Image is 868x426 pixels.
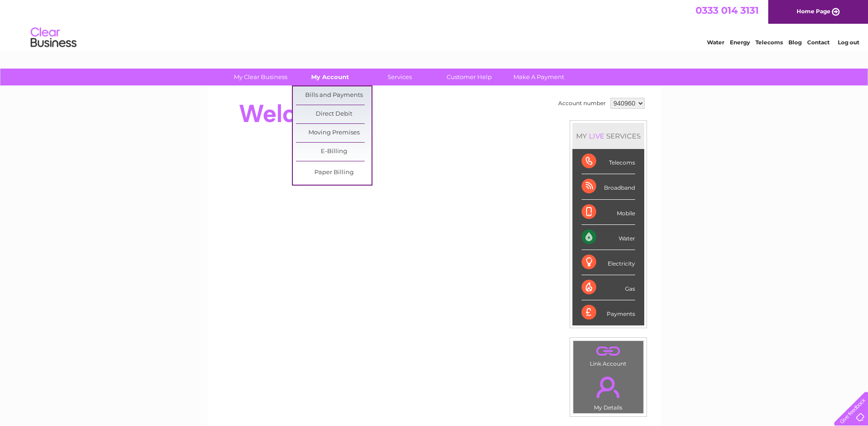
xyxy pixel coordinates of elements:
[218,5,651,44] div: Clear Business is a trading name of Verastar Limited (registered in [GEOGRAPHIC_DATA] No. 3667643...
[431,69,507,85] a: Customer Help
[582,250,635,275] div: Electricity
[582,149,635,174] div: Telecoms
[296,164,372,182] a: Paper Billing
[573,369,644,414] td: My Details
[362,69,437,85] a: Services
[788,39,802,46] a: Blog
[30,24,77,52] img: logo.png
[576,371,641,403] a: .
[501,69,577,85] a: Make A Payment
[582,174,635,199] div: Broadband
[587,132,606,140] div: LIVE
[807,39,830,46] a: Contact
[296,124,372,142] a: Moving Premises
[576,343,641,359] a: .
[707,39,724,46] a: Water
[296,86,372,105] a: Bills and Payments
[582,275,635,300] div: Gas
[573,341,644,369] td: Link Account
[296,143,372,161] a: E-Billing
[695,5,759,16] a: 0333 014 3131
[730,39,750,46] a: Energy
[755,39,783,46] a: Telecoms
[223,69,298,85] a: My Clear Business
[556,96,608,111] td: Account number
[582,300,635,325] div: Payments
[838,39,859,46] a: Log out
[292,69,368,85] a: My Account
[296,105,372,123] a: Direct Debit
[582,225,635,250] div: Water
[572,123,644,149] div: MY SERVICES
[582,200,635,225] div: Mobile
